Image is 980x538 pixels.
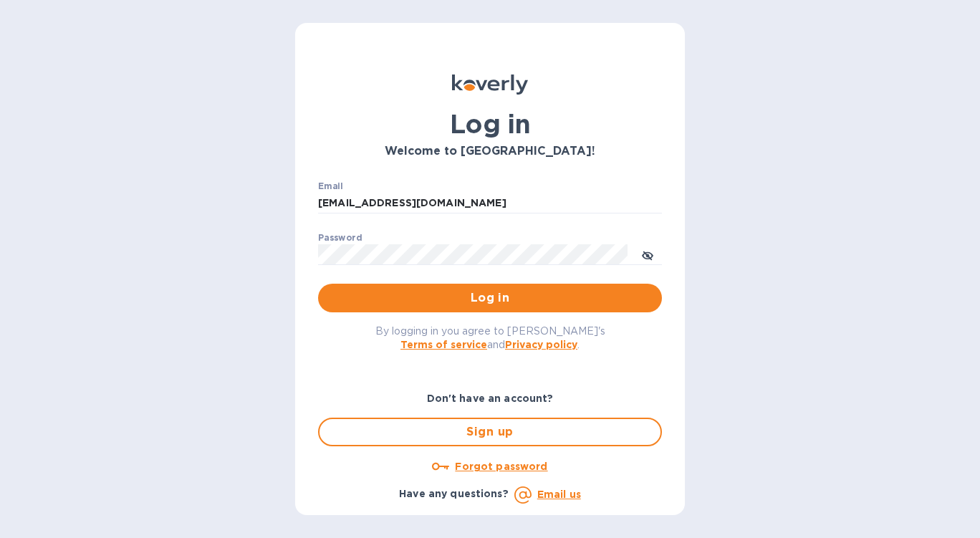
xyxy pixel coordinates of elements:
h1: Log in [318,109,662,139]
a: Email us [537,489,581,500]
span: Sign up [331,423,649,441]
a: Privacy policy [505,339,577,350]
b: Don't have an account? [427,393,554,404]
button: Sign up [318,418,662,446]
span: By logging in you agree to [PERSON_NAME]'s and . [375,325,605,350]
button: Log in [318,284,662,312]
h3: Welcome to [GEOGRAPHIC_DATA]! [318,145,662,158]
label: Email [318,182,343,191]
button: toggle password visibility [633,240,662,269]
span: Log in [330,289,650,307]
img: Koverly [452,75,528,95]
a: Terms of service [400,339,487,350]
u: Forgot password [455,461,547,472]
label: Password [318,234,362,242]
b: Have any questions? [399,488,509,499]
input: Enter email address [318,193,662,214]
